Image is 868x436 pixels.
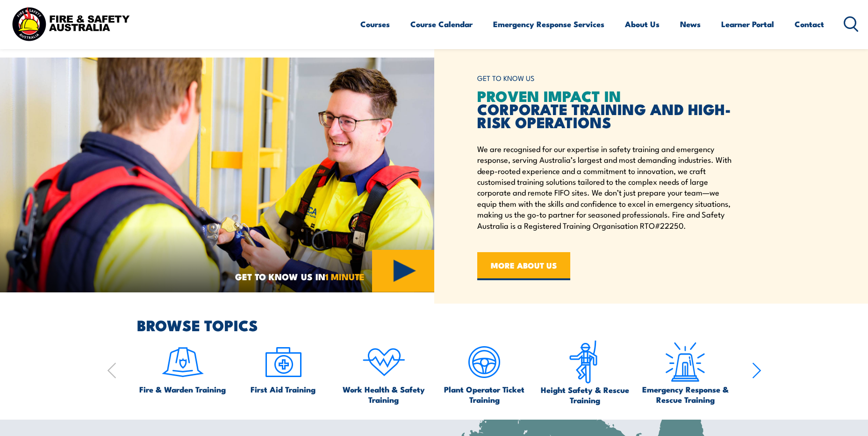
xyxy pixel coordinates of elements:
img: icon-4 [362,340,406,384]
a: About Us [625,12,660,36]
span: Emergency Response & Rescue Training [639,384,731,405]
img: icon-5 [462,340,506,384]
h2: CORPORATE TRAINING AND HIGH-RISK OPERATIONS [477,89,733,128]
a: Plant Operator Ticket Training [438,340,530,405]
a: Learner Portal [721,12,774,36]
span: Height Safety & Rescue Training [539,385,631,405]
a: Work Health & Safety Training [338,340,430,405]
span: First Aid Training [251,384,316,394]
img: icon-6 [563,340,607,385]
strong: 1 MINUTE [325,269,365,283]
h6: GET TO KNOW US [477,70,733,87]
a: Height Safety & Rescue Training [539,340,631,405]
span: Plant Operator Ticket Training [438,384,530,405]
span: PROVEN IMPACT IN [477,84,621,107]
p: We are recognised for our expertise in safety training and emergency response, serving Australia’... [477,143,733,231]
img: icon-1 [161,340,205,384]
a: First Aid Training [251,340,316,394]
a: MORE ABOUT US [477,252,570,280]
a: Course Calendar [410,12,473,36]
a: Emergency Response Services [493,12,604,36]
h2: BROWSE TOPICS [137,318,761,331]
img: icon-2 [261,340,305,384]
span: Fire & Warden Training [139,384,226,394]
span: GET TO KNOW US IN [235,272,365,281]
a: Courses [360,12,390,36]
a: News [680,12,701,36]
a: Emergency Response & Rescue Training [639,340,731,405]
img: Emergency Response Icon [663,340,707,384]
a: Fire & Warden Training [139,340,226,394]
span: Work Health & Safety Training [338,384,430,405]
a: Contact [795,12,824,36]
